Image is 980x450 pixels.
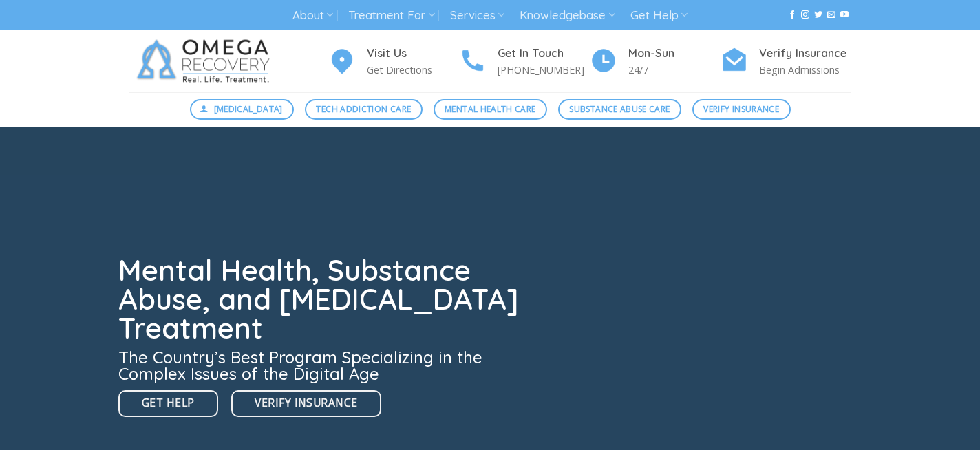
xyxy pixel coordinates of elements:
[788,10,796,20] a: Follow on Facebook
[703,103,779,116] span: Verify Insurance
[292,3,333,28] a: About
[840,10,849,20] a: Follow on YouTube
[692,99,791,120] a: Verify Insurance
[305,99,423,120] a: Tech Addiction Care
[759,62,851,78] p: Begin Admissions
[628,45,721,63] h4: Mon-Sun
[827,10,835,20] a: Send us an email
[367,62,459,78] p: Get Directions
[231,390,381,417] a: Verify Insurance
[118,349,527,382] h3: The Country’s Best Program Specializing in the Complex Issues of the Digital Age
[814,10,822,20] a: Follow on Twitter
[255,394,357,411] span: Verify Insurance
[628,62,721,78] p: 24/7
[450,3,504,28] a: Services
[434,99,547,120] a: Mental Health Care
[759,45,851,63] h4: Verify Insurance
[316,103,411,116] span: Tech Addiction Care
[118,256,527,343] h1: Mental Health, Substance Abuse, and [MEDICAL_DATA] Treatment
[459,45,590,78] a: Get In Touch [PHONE_NUMBER]
[558,99,681,120] a: Substance Abuse Care
[129,30,284,92] img: Omega Recovery
[142,394,195,411] span: Get Help
[498,45,590,63] h4: Get In Touch
[445,103,535,116] span: Mental Health Care
[520,3,615,28] a: Knowledgebase
[801,10,809,20] a: Follow on Instagram
[569,103,670,116] span: Substance Abuse Care
[367,45,459,63] h4: Visit Us
[118,390,218,417] a: Get Help
[190,99,295,120] a: [MEDICAL_DATA]
[214,103,283,116] span: [MEDICAL_DATA]
[721,45,851,78] a: Verify Insurance Begin Admissions
[328,45,459,78] a: Visit Us Get Directions
[630,3,688,28] a: Get Help
[348,3,434,28] a: Treatment For
[498,62,590,78] p: [PHONE_NUMBER]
